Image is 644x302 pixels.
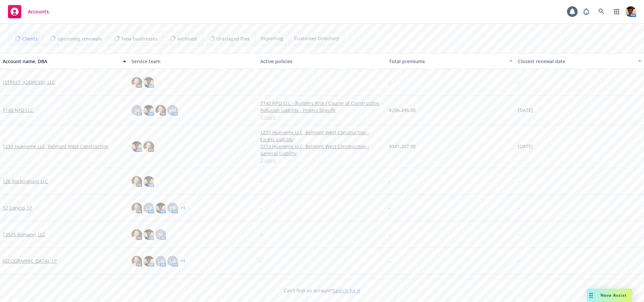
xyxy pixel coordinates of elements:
[389,143,416,150] span: $341,207.00
[181,259,185,263] a: + 1
[260,79,262,86] span: -
[389,58,505,65] div: Total premiums
[518,204,520,211] span: -
[389,257,391,264] span: -
[260,114,384,121] a: 2 more
[389,231,391,238] span: -
[3,231,45,238] a: 13525 Romany, LLC
[518,178,520,185] span: -
[518,143,533,150] span: [DATE]
[22,35,38,42] span: Clients
[260,143,384,157] a: 1233 Hueneme LLC, Belmont West Construction - General Liability
[57,35,102,42] span: Upcoming renewals
[261,35,283,42] span: Reporting
[131,77,142,88] img: photo
[260,157,384,164] a: 2 more
[216,35,250,42] span: Untriaged files
[518,231,520,238] span: -
[284,287,360,294] span: Can't find an account?
[129,53,258,69] button: Service team
[170,204,176,211] span: PB
[155,203,166,213] img: photo
[601,292,627,298] span: Nova Assist
[143,105,154,116] img: photo
[260,257,262,264] span: -
[158,257,164,264] span: LN
[294,35,339,42] span: Customer Directory
[146,204,152,211] span: LD
[333,287,360,294] a: Search for it
[260,178,262,185] span: -
[131,203,142,213] img: photo
[143,77,154,88] img: photo
[3,143,109,150] a: 1233 Hueneme LLC, Belmont West Construction
[131,229,142,240] img: photo
[518,257,520,264] span: -
[260,204,262,211] span: -
[3,204,32,211] a: 12 Conejo, LP
[131,58,255,65] div: Service team
[28,9,49,14] span: Accounts
[3,257,57,264] a: [GEOGRAPHIC_DATA], LP
[389,107,416,114] span: $256,495.00
[518,79,520,86] span: -
[170,257,176,264] span: LD
[389,79,391,86] span: -
[580,5,593,18] a: Report a Bug
[610,5,623,18] a: Switch app
[131,176,142,187] img: photo
[515,53,644,69] button: Closest renewal date
[121,35,158,42] span: New businesses
[169,107,176,114] span: VM
[3,58,119,65] div: Account name, DBA
[131,141,142,152] img: photo
[143,229,154,240] img: photo
[5,2,51,21] a: Accounts
[518,107,533,114] span: [DATE]
[135,107,139,114] span: JK
[258,53,386,69] button: Active policies
[143,176,154,187] img: photo
[389,204,391,211] span: -
[3,107,33,114] a: 1140 NPD LLC
[260,58,384,65] div: Active policies
[595,5,608,18] a: Search
[260,107,384,114] a: Pollution Liability - Project Specific
[587,289,595,302] div: Drag to move
[181,206,185,210] a: + 1
[260,100,384,107] a: 1140 NPD LLC - Builders Risk / Course of Construction
[177,35,197,42] span: Archived
[155,105,166,116] img: photo
[3,79,55,86] a: [STREET_ADDRESS], LLC
[260,231,262,238] span: -
[625,6,636,17] img: photo
[3,178,48,185] a: 126 Rockingham LLC
[159,231,163,238] span: JK
[518,58,634,65] div: Closest renewal date
[143,256,154,266] img: photo
[389,178,391,185] span: -
[131,256,142,266] img: photo
[386,53,515,69] button: Total premiums
[143,141,154,152] img: photo
[260,129,384,143] a: 1233 Hueneme LLC, Belmont West Construction - Excess Liability
[587,289,632,302] button: Nova Assist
